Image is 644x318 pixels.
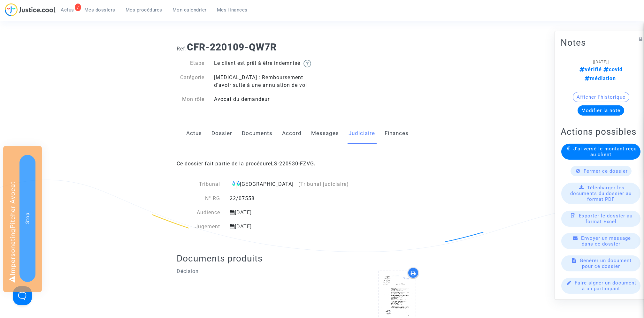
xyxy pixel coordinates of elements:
[177,209,225,216] div: Audience
[225,195,354,202] div: 22/07558
[561,37,641,48] h2: Notes
[217,7,248,13] span: Mes finances
[172,7,207,13] span: Mon calendrier
[19,155,35,282] button: Stop
[271,161,316,167] b: .
[230,180,349,188] div: [GEOGRAPHIC_DATA]
[61,7,74,13] span: Actus
[167,5,212,15] a: Mon calendrier
[578,105,624,116] button: Modifier la note
[172,74,210,89] div: Catégorie
[209,59,322,67] div: Le client est prêt à être indemnisé
[209,95,322,103] div: Avocat du demandeur
[303,60,311,67] img: help.svg
[349,123,375,144] a: Judiciaire
[79,5,120,15] a: Mes dossiers
[225,223,354,231] div: [DATE]
[120,5,167,15] a: Mes procédures
[575,280,636,291] span: Faire signer un document à un participant
[172,59,210,67] div: Etape
[584,168,628,174] span: Fermer ce dossier
[209,74,322,89] div: [MEDICAL_DATA] : Remboursement d'avoir suite à une annulation de vol
[573,92,629,102] button: Afficher l'historique
[177,195,225,202] div: N° RG
[282,123,302,144] a: Accord
[579,66,602,72] span: vérifié
[242,123,272,144] a: Documents
[225,209,354,216] div: [DATE]
[13,286,32,305] iframe: Help Scout Beacon - Open
[126,7,162,13] span: Mes procédures
[177,223,225,231] div: Jugement
[602,66,623,72] span: covid
[56,5,79,15] a: 7Actus
[561,126,641,137] h2: Actions possibles
[573,146,637,157] span: J'ai versé le montant reçu au client
[3,146,42,292] div: Impersonating
[570,185,632,202] span: Télécharger les documents du dossier au format PDF
[177,161,316,167] span: Ce dossier fait partie de la procédure
[172,95,210,103] div: Mon rôle
[271,161,314,167] a: LS-220930-FZVG
[186,123,202,144] a: Actus
[211,123,232,144] a: Dossier
[385,123,409,144] a: Finances
[177,46,187,52] span: Ref.
[177,180,225,188] div: Tribunal
[75,4,81,11] div: 7
[5,3,56,16] img: jc-logo.svg
[311,123,339,144] a: Messages
[187,42,277,53] b: CFR-220109-QW7R
[84,7,115,13] span: Mes dossiers
[585,75,616,81] span: médiation
[25,213,30,224] span: Stop
[177,253,468,264] h2: Documents produits
[298,181,349,187] span: (Tribunal judiciaire)
[581,235,631,247] span: Envoyer un message dans ce dossier
[232,181,240,188] img: icon-faciliter-sm.svg
[580,258,632,269] span: Générer un document pour ce dossier
[212,5,253,15] a: Mes finances
[593,59,609,64] span: [[DATE]]
[177,267,318,275] p: Décision
[579,213,632,224] span: Exporter le dossier au format Excel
